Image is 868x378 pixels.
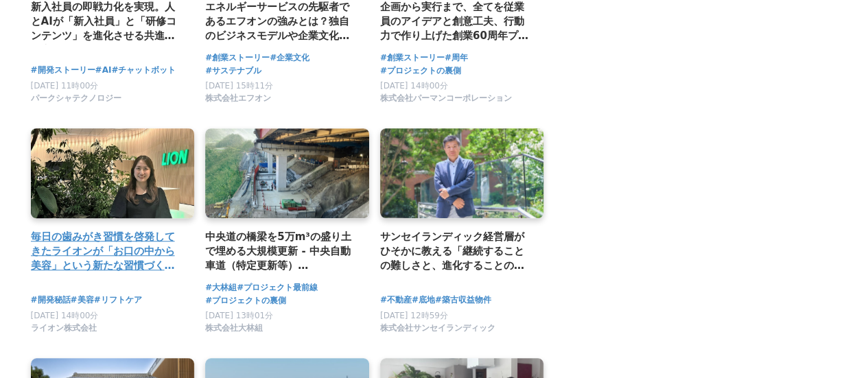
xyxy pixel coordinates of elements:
a: 株式会社サンセイランディック [380,327,495,336]
a: #プロジェクトの裏側 [205,294,286,307]
a: #リフトケア [94,294,142,307]
a: #創業ストーリー [205,51,270,64]
a: #不動産 [380,294,412,307]
a: #開発秘話 [31,294,71,307]
a: #AI [95,64,112,77]
span: [DATE] 14時00分 [380,81,448,91]
a: #チャットボット [111,64,176,77]
span: [DATE] 12時59分 [380,311,448,320]
a: サンセイランディック経営層がひそかに教える「継続することの難しさと、進化することの大切さ」 [380,229,533,274]
a: 株式会社エフオン [205,97,271,106]
a: 中央道の橋梁を5万m³の盛り土で埋める大規模更新 - 中央自動車道（特定更新等）[PERSON_NAME]工事 [205,229,358,274]
a: #周年 [445,51,468,64]
a: #築古収益物件 [435,294,491,307]
a: #サステナブル [205,64,261,78]
span: 株式会社大林組 [205,322,263,334]
a: #企業文化 [270,51,309,64]
a: #美容 [71,294,94,307]
span: 株式会社エフオン [205,93,271,104]
span: [DATE] 11時00分 [31,81,99,91]
a: #開発ストーリー [31,64,95,77]
a: #プロジェクト最前線 [237,281,318,294]
span: [DATE] 15時11分 [205,81,273,91]
span: [DATE] 13時01分 [205,311,273,320]
span: [DATE] 14時00分 [31,311,99,320]
a: ライオン株式会社 [31,327,97,336]
span: パークシャテクノロジー [31,93,121,104]
span: 株式会社サンセイランディック [380,322,495,334]
a: 株式会社パーマンコーポレーション [380,97,512,106]
a: #プロジェクトの裏側 [380,64,461,78]
span: ライオン株式会社 [31,322,97,334]
a: #底地 [412,294,435,307]
a: パークシャテクノロジー [31,97,121,106]
span: 株式会社パーマンコーポレーション [380,93,512,104]
a: 毎日の歯みがき習慣を啓発してきたライオンが「お口の中から美容」という新たな習慣づくりに挑戦！リベンジに燃える企画者の思いとは [31,229,184,274]
a: #大林組 [205,281,237,294]
a: #創業ストーリー [380,51,445,64]
a: 株式会社大林組 [205,327,263,336]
